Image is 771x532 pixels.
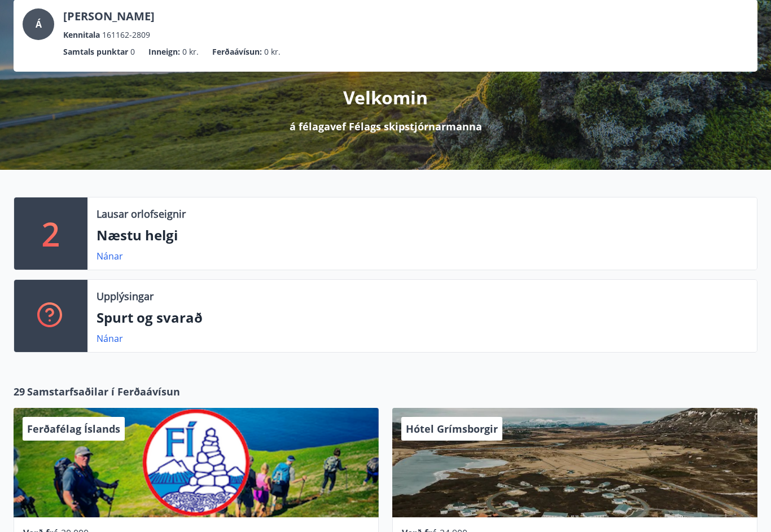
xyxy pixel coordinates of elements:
[97,206,186,221] p: Lausar orlofseignir
[97,250,123,262] a: Nánar
[148,46,180,58] p: Inneign :
[63,29,100,41] p: Kennitala
[42,212,60,255] p: 2
[406,422,498,436] span: Hótel Grímsborgir
[63,46,128,58] p: Samtals punktar
[36,18,42,30] span: Á
[97,226,748,245] p: Næstu helgi
[290,119,482,134] p: á félagavef Félags skipstjórnarmanna
[97,332,123,345] a: Nánar
[264,46,281,58] span: 0 kr.
[343,85,428,110] p: Velkomin
[102,29,150,41] span: 161162-2809
[27,384,180,399] span: Samstarfsaðilar í Ferðaávísun
[63,8,155,24] p: [PERSON_NAME]
[130,46,135,58] span: 0
[97,289,154,304] p: Upplýsingar
[14,384,25,399] span: 29
[212,46,262,58] p: Ferðaávísun :
[182,46,199,58] span: 0 kr.
[27,422,120,436] span: Ferðafélag Íslands
[97,308,748,327] p: Spurt og svarað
